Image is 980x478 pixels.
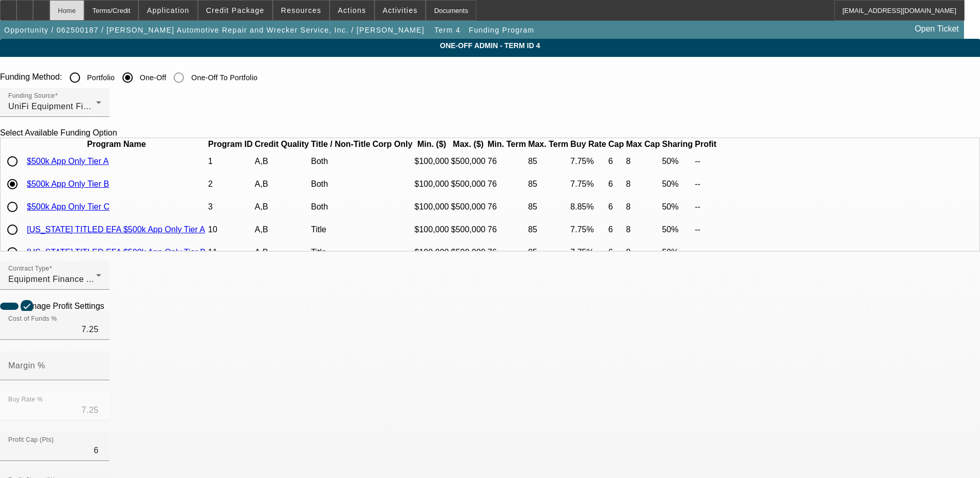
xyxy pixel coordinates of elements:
td: 85 [527,219,569,241]
label: One-Off [138,72,166,83]
span: One-Off Admin - Term ID 4 [8,41,972,50]
mat-label: Funding Source [8,93,55,99]
td: -- [694,242,717,263]
td: A,B [254,151,309,172]
td: 6 [608,151,624,172]
mat-label: Profit Cap (Pts) [8,437,54,443]
td: 10 [208,219,253,241]
mat-label: Buy Rate % [8,396,43,403]
td: Both [310,151,371,172]
td: $100,000 [414,151,449,172]
th: Program ID [208,139,253,150]
td: 85 [527,151,569,172]
td: -- [694,151,717,172]
td: 7.75% [570,242,606,263]
td: A,B [254,219,309,241]
td: 7.75% [570,173,606,195]
td: 76 [487,219,526,241]
td: -- [694,173,717,195]
td: Both [310,173,371,195]
td: A,B [254,173,309,195]
td: 6 [608,196,624,218]
span: Opportunity / 062500187 / [PERSON_NAME] Automotive Repair and Wrecker Service, Inc. / [PERSON_NAME] [4,26,425,34]
td: 8 [626,219,661,241]
td: 76 [487,242,526,263]
button: Credit Package [198,1,272,20]
td: 50% [661,196,693,218]
td: 1 [208,151,253,172]
th: Buy Rate [570,139,606,150]
td: 6 [608,242,624,263]
td: 85 [527,196,569,218]
button: Activities [375,1,426,20]
label: Manage Profit Settings [19,302,104,311]
span: Funding Program [469,26,535,34]
button: Application [139,1,197,20]
td: 50% [661,242,693,263]
td: Title [310,219,371,241]
span: Application [147,6,189,14]
th: Title / Non-Title [310,139,371,150]
td: 85 [527,173,569,195]
td: $100,000 [414,196,449,218]
td: -- [694,219,717,241]
td: $100,000 [414,242,449,263]
td: -- [694,196,717,218]
button: Actions [330,1,374,20]
th: Credit Quality [254,139,309,150]
th: Min. ($) [414,139,449,150]
td: 76 [487,173,526,195]
td: $500,000 [450,219,486,241]
td: $500,000 [450,242,486,263]
td: A,B [254,196,309,218]
span: Resources [281,6,321,14]
button: Funding Program [466,21,537,39]
th: Cap [608,139,624,150]
th: Profit [694,139,717,150]
td: 6 [608,173,624,195]
td: 11 [208,242,253,263]
mat-label: Cost of Funds % [8,316,57,322]
td: $100,000 [414,173,449,195]
th: Program Name [26,139,207,150]
a: [US_STATE] TITLED EFA $500k App Only Tier A [27,225,205,234]
td: $500,000 [450,173,486,195]
th: Max Cap [626,139,661,150]
span: Term 4 [434,26,460,34]
span: UniFi Equipment Finance, Inc. [8,102,127,111]
td: 85 [527,242,569,263]
a: Open Ticket [911,20,963,38]
mat-label: Margin % [8,361,45,370]
a: $500k App Only Tier A [27,157,108,166]
th: Sharing [661,139,693,150]
td: 76 [487,196,526,218]
td: 8 [626,196,661,218]
td: 7.75% [570,219,606,241]
th: Max. Term [527,139,569,150]
span: Equipment Finance Agreement [8,275,129,283]
td: 50% [661,219,693,241]
td: 2 [208,173,253,195]
td: 8 [626,151,661,172]
td: $100,000 [414,219,449,241]
span: Activities [383,6,418,14]
label: Portfolio [85,72,115,83]
td: 50% [661,151,693,172]
button: Term 4 [431,21,464,39]
td: 8 [626,173,661,195]
td: 8 [626,242,661,263]
mat-label: Contract Type [8,265,49,272]
td: 3 [208,196,253,218]
td: A,B [254,242,309,263]
a: $500k App Only Tier C [27,202,110,211]
td: 8.85% [570,196,606,218]
span: Actions [338,6,366,14]
th: Max. ($) [450,139,486,150]
td: 50% [661,173,693,195]
span: Credit Package [206,6,265,14]
td: 6 [608,219,624,241]
td: $500,000 [450,151,486,172]
td: 76 [487,151,526,172]
th: Corp Only [372,139,413,150]
td: Both [310,196,371,218]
